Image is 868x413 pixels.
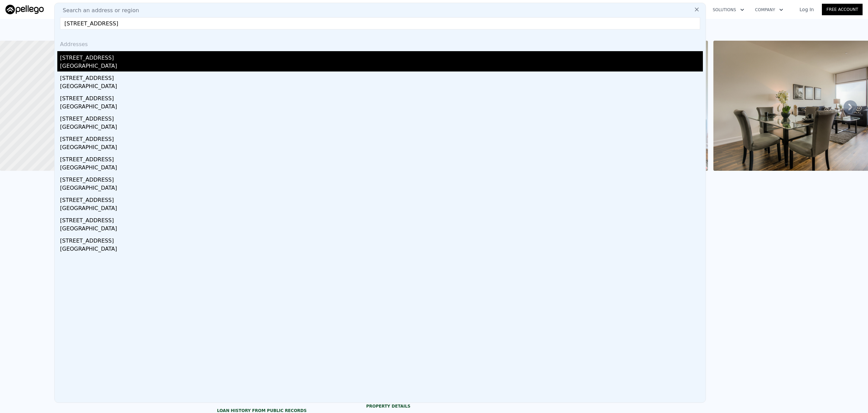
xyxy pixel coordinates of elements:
div: [STREET_ADDRESS] [60,51,703,62]
div: [GEOGRAPHIC_DATA] [60,184,703,193]
div: [STREET_ADDRESS] [60,132,703,143]
div: [GEOGRAPHIC_DATA] [60,143,703,153]
div: [STREET_ADDRESS] [60,173,703,184]
a: Free Account [822,4,863,15]
div: [GEOGRAPHIC_DATA] [60,204,703,214]
div: [STREET_ADDRESS] [60,234,703,245]
div: [GEOGRAPHIC_DATA] [60,103,703,112]
img: Pellego [5,5,44,14]
div: [STREET_ADDRESS] [60,92,703,103]
div: Property details [366,404,502,409]
div: [STREET_ADDRESS] [60,193,703,204]
button: Company [750,4,789,16]
div: [STREET_ADDRESS] [60,112,703,123]
div: Addresses [57,35,703,51]
input: Enter an address, city, region, neighborhood or zip code [60,17,700,29]
div: [GEOGRAPHIC_DATA] [60,123,703,132]
div: [STREET_ADDRESS] [60,153,703,164]
div: [GEOGRAPHIC_DATA] [60,82,703,92]
button: Solutions [707,4,750,16]
div: [GEOGRAPHIC_DATA] [60,245,703,254]
div: [GEOGRAPHIC_DATA] [60,62,703,71]
div: [STREET_ADDRESS] [60,214,703,225]
div: [STREET_ADDRESS] [60,71,703,82]
a: Log In [791,6,822,13]
div: [GEOGRAPHIC_DATA] [60,164,703,173]
div: [GEOGRAPHIC_DATA] [60,225,703,234]
span: Search an address or region [57,6,139,15]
